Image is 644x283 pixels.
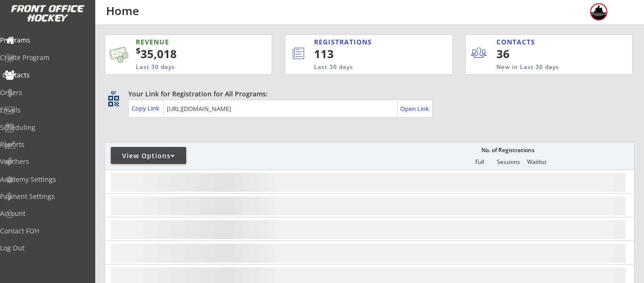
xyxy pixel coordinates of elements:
sup: $ [136,45,140,56]
div: Last 30 days [314,63,413,71]
div: Contacts [2,72,87,78]
div: Copy Link [132,104,161,112]
div: Your Link for Registration for All Programs: [128,89,605,99]
button: qr_code [107,94,121,108]
div: 113 [314,46,420,62]
div: REGISTRATIONS [314,37,411,47]
div: Full [465,159,494,165]
div: Waitlist [522,159,551,165]
div: qr [107,89,119,95]
div: New in Last 30 days [496,63,588,71]
div: No. of Registrations [479,147,537,154]
div: Sessions [494,159,522,165]
div: View Options [111,151,186,161]
div: 36 [496,46,554,62]
div: CONTACTS [496,37,539,47]
div: REVENUE [136,37,230,47]
div: Last 30 days [136,63,230,71]
a: Open Link [400,102,430,115]
div: Open Link [400,105,430,113]
div: 35,018 [136,46,242,62]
